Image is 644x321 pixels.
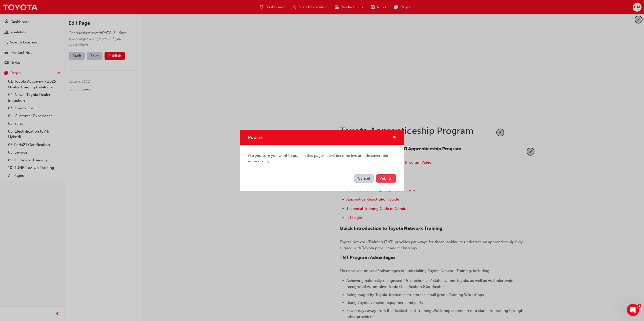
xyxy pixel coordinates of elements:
span: Publish [248,135,263,140]
span: Publish [380,176,392,181]
span: 1 [637,304,641,308]
iframe: Intercom live chat [627,304,639,316]
button: Cancel [354,174,374,183]
div: Publish [240,130,404,191]
span: cross-icon [392,135,396,140]
div: Are you sure you want to publish this page? It will become live and discoverable immediately. [240,145,404,172]
button: cross-icon [392,134,396,141]
button: Publish [376,174,396,183]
